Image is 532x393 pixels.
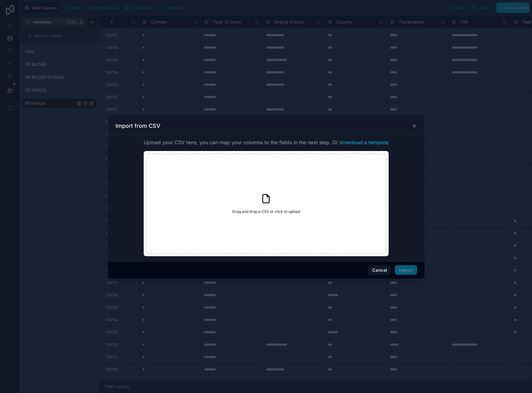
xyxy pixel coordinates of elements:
[368,265,391,275] button: Cancel
[232,209,300,214] span: Drag and drop a CSV or click to upload
[339,139,389,146] button: download a template
[116,122,160,130] h3: Import from CSV
[144,139,389,146] span: Upload your CSV here, you can map your columns to the fields in the next step. Or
